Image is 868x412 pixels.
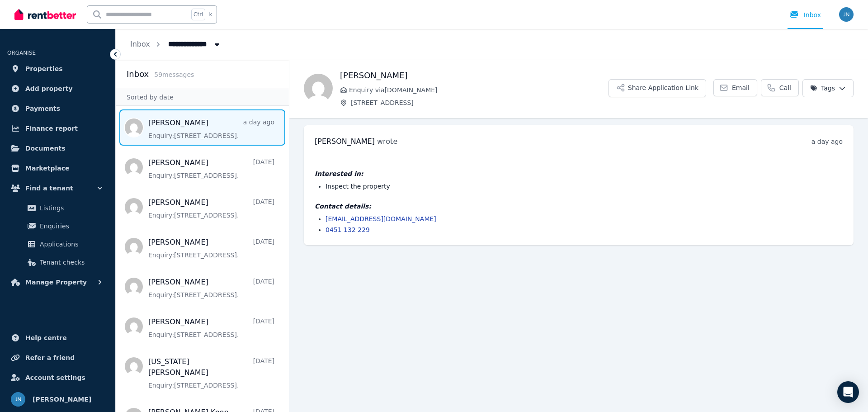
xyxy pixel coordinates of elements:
[7,159,108,177] a: Marketplace
[351,98,609,107] span: [STREET_ADDRESS]
[7,349,108,367] a: Refer a friend
[11,235,104,253] a: Applications
[25,83,73,94] span: Add property
[40,221,101,232] span: Enquiries
[25,183,73,194] span: Find a tenant
[837,381,859,403] div: Open Intercom Messenger
[209,11,212,18] span: k
[7,139,108,157] a: Documents
[25,103,60,114] span: Payments
[7,60,108,78] a: Properties
[11,392,25,407] img: Jason Nissen
[377,137,397,146] span: wrote
[148,317,274,339] a: [PERSON_NAME][DATE]Enquiry:[STREET_ADDRESS].
[116,29,236,60] nav: Breadcrumb
[325,182,843,191] li: Inspect the property
[802,79,854,97] button: Tags
[811,138,843,145] time: a day ago
[25,123,78,134] span: Finance report
[7,179,108,197] button: Find a tenant
[148,277,274,299] a: [PERSON_NAME][DATE]Enquiry:[STREET_ADDRESS].
[148,118,274,140] a: [PERSON_NAME]a day agoEnquiry:[STREET_ADDRESS].
[7,50,36,56] span: ORGANISE
[11,217,104,235] a: Enquiries
[7,329,108,347] a: Help centre
[25,163,69,174] span: Marketplace
[11,253,104,271] a: Tenant checks
[25,332,67,343] span: Help centre
[148,356,274,390] a: [US_STATE][PERSON_NAME][DATE]Enquiry:[STREET_ADDRESS].
[349,85,609,95] span: Enquiry via [DOMAIN_NAME]
[789,10,821,19] div: Inbox
[7,369,108,387] a: Account settings
[40,257,101,268] span: Tenant checks
[7,119,108,137] a: Finance report
[25,352,75,363] span: Refer a friend
[713,79,757,96] a: Email
[33,394,91,405] span: [PERSON_NAME]
[127,68,149,81] h2: Inbox
[40,203,101,213] span: Listings
[116,89,289,106] div: Sorted by date
[7,80,108,98] a: Add property
[325,226,370,233] a: 0451 132 229
[40,239,101,250] span: Applications
[839,7,854,22] img: Jason Nissen
[810,84,835,93] span: Tags
[148,237,274,260] a: [PERSON_NAME][DATE]Enquiry:[STREET_ADDRESS].
[11,199,104,217] a: Listings
[14,8,76,21] img: RentBetter
[148,197,274,220] a: [PERSON_NAME][DATE]Enquiry:[STREET_ADDRESS].
[25,277,87,288] span: Manage Property
[315,169,843,178] h4: Interested in:
[732,83,750,92] span: Email
[25,372,85,383] span: Account settings
[154,71,194,78] span: 59 message s
[340,69,609,82] h1: [PERSON_NAME]
[779,83,791,92] span: Call
[130,40,150,48] a: Inbox
[315,137,375,146] span: [PERSON_NAME]
[7,273,108,291] button: Manage Property
[25,143,66,154] span: Documents
[325,215,436,223] a: [EMAIL_ADDRESS][DOMAIN_NAME]
[191,9,205,20] span: Ctrl
[761,79,799,96] a: Call
[609,79,706,97] button: Share Application Link
[148,157,274,180] a: [PERSON_NAME][DATE]Enquiry:[STREET_ADDRESS].
[304,74,333,103] img: Laura jimenez
[315,202,843,211] h4: Contact details:
[7,99,108,118] a: Payments
[25,63,63,74] span: Properties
